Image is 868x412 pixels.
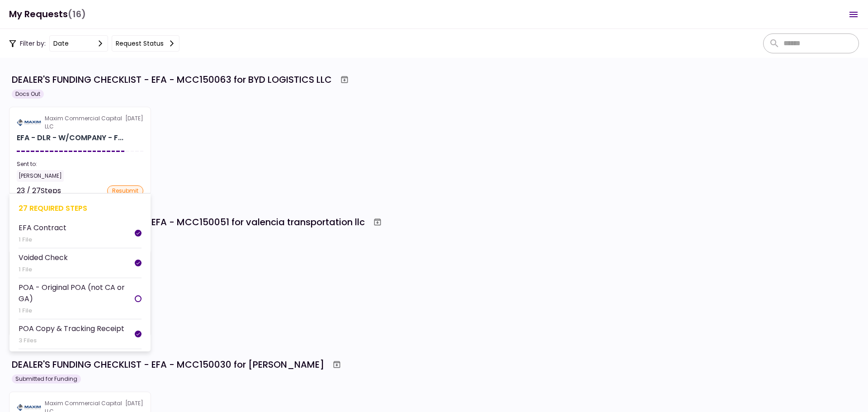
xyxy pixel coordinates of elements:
div: [DATE] [17,114,143,131]
div: EFA Contract [19,222,66,233]
div: 3 Files [19,336,124,345]
div: Sent to: [17,160,143,168]
div: Filter by: [9,35,179,52]
div: DEALER'S FUNDING CHECKLIST - EFA - MCC150051 for valencia transportation llc [12,215,365,229]
button: Archive workflow [336,71,353,88]
div: POA Copy & Tracking Receipt [19,323,124,334]
div: Maxim Commercial Capital LLC [45,114,125,131]
img: Partner logo [17,403,41,412]
button: Archive workflow [329,356,345,373]
div: EFA - DLR - W/COMPANY - FUNDING CHECKLIST [17,133,123,143]
div: 1 File [19,306,135,315]
h1: My Requests [9,5,86,24]
span: (16) [68,5,86,24]
div: DEALER'S FUNDING CHECKLIST - EFA - MCC150030 for [PERSON_NAME] [12,358,324,371]
button: Request status [112,35,179,52]
div: Submitted for Funding [12,374,81,384]
img: Partner logo [17,118,41,127]
div: resubmit [107,185,143,196]
div: date [53,38,69,48]
button: Archive workflow [369,214,386,230]
button: date [49,35,108,52]
div: DEALER'S FUNDING CHECKLIST - EFA - MCC150063 for BYD LOGISTICS LLC [12,73,332,86]
button: Open menu [843,4,864,25]
div: 27 required steps [19,203,142,214]
div: 23 / 27 Steps [17,185,61,196]
div: Docs Out [12,90,44,99]
div: 1 File [19,265,68,274]
div: Voided Check [19,252,68,263]
div: [PERSON_NAME] [17,170,64,182]
div: POA - Original POA (not CA or GA) [19,282,135,304]
div: 1 File [19,235,66,244]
